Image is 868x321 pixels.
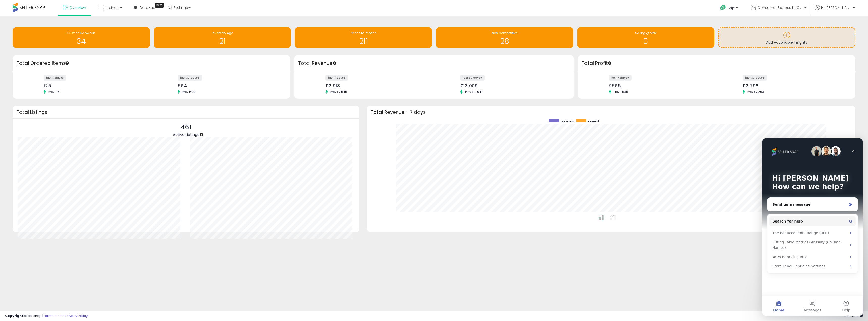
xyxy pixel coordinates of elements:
[44,75,66,81] label: last 7 days
[762,138,863,316] iframe: Intercom live chat
[178,75,202,81] label: last 30 days
[67,31,95,35] span: BB Price Below Min
[757,5,803,10] span: Consumer Express L.L.C. [GEOGRAPHIC_DATA]
[178,83,282,88] div: 564
[298,60,570,67] h3: Total Revenue
[295,27,432,48] a: Needs to Reprice 211
[154,27,291,48] a: Inventory Age 21
[588,119,599,124] span: current
[766,40,807,45] span: Add Actionable Insights
[16,60,287,67] h3: Total Ordered Items
[609,83,713,88] div: £565
[180,90,198,94] span: Prev: 509
[463,90,485,94] span: Prev: £10,947
[727,6,734,10] span: Help
[438,37,571,45] h1: 28
[720,5,726,11] i: Get Help
[140,5,155,10] span: DataHub
[325,83,430,88] div: £2,918
[436,27,573,48] a: Non Competitive 28
[561,119,574,124] span: previous
[577,27,714,48] a: Selling @ Max 0
[635,31,656,35] span: Selling @ Max
[297,37,429,45] h1: 211
[156,37,288,45] h1: 21
[173,122,199,132] p: 461
[611,90,631,94] span: Prev: £535
[460,75,485,81] label: last 30 days
[815,5,855,16] a: Hi [PERSON_NAME]
[332,61,337,65] div: Tooltip anchor
[328,90,350,94] span: Prev: £2,545
[460,83,565,88] div: £13,009
[719,28,855,47] a: Add Actionable Insights
[15,37,147,45] h1: 34
[13,27,150,48] a: BB Price Below Min 34
[44,83,148,88] div: 125
[821,5,851,10] span: Hi [PERSON_NAME]
[351,31,376,35] span: Needs to Reprice
[743,83,847,88] div: £2,798
[325,75,348,81] label: last 7 days
[16,110,356,114] h3: Total Listings
[745,90,766,94] span: Prev: £2,263
[105,5,119,10] span: Listings
[743,75,767,81] label: last 30 days
[199,132,204,137] div: Tooltip anchor
[173,132,199,137] span: Active Listings
[371,110,852,114] h3: Total Revenue - 7 days
[155,3,164,8] div: Tooltip anchor
[609,75,632,81] label: last 7 days
[581,60,852,67] h3: Total Profit
[607,61,612,65] div: Tooltip anchor
[65,61,69,65] div: Tooltip anchor
[46,90,62,94] span: Prev: 115
[492,31,517,35] span: Non Competitive
[212,31,233,35] span: Inventory Age
[716,1,743,16] a: Help
[69,5,86,10] span: Overview
[580,37,712,45] h1: 0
